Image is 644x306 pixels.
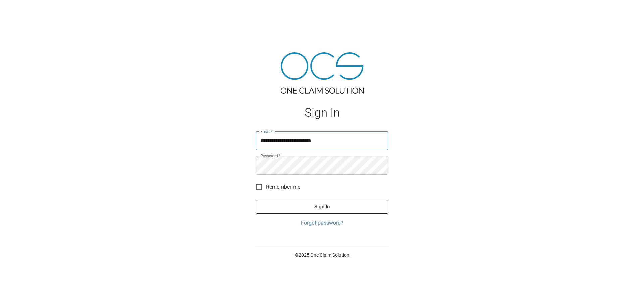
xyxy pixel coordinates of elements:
span: Remember me [266,183,300,191]
img: ocs-logo-white-transparent.png [8,4,35,17]
button: Sign In [256,200,388,214]
label: Password [260,153,280,159]
h1: Sign In [256,106,388,120]
label: Email [260,129,273,134]
a: Forgot password? [256,219,388,227]
img: ocs-logo-tra.png [281,52,364,94]
p: © 2025 One Claim Solution [256,252,388,258]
